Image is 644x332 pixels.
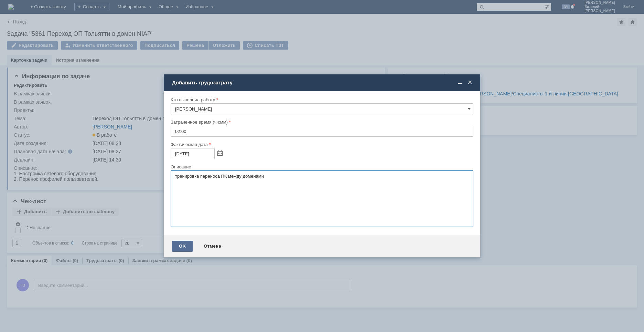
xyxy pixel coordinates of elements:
[466,80,473,86] span: Закрыть
[171,165,472,169] div: Описание
[172,80,473,86] div: Добавить трудозатрату
[457,80,464,86] span: Свернуть (Ctrl + M)
[171,142,472,147] div: Фактическая дата
[171,97,472,102] div: Кто выполнил работу
[171,120,472,124] div: Затраченное время (чч:мм)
